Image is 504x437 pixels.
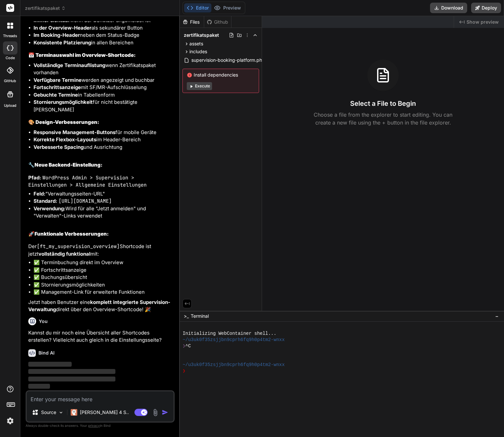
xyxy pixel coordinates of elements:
[34,62,173,77] li: wenn Zertifikatspaket vorhanden
[34,32,80,38] strong: Im Booking-Header
[180,19,204,25] div: Files
[58,410,64,415] img: Pick Models
[191,56,266,64] span: supervision-booking-platform.php
[184,313,189,319] span: >_
[5,415,16,426] img: settings
[34,205,65,212] strong: Verwendung:
[28,52,136,58] strong: 📅 Terminauswahl im Overview-Shortcode:
[34,266,173,274] li: ✅ Fortschrittsanzeige
[34,281,173,289] li: ✅ Stornierungsmöglichkeiten
[28,362,72,367] span: ‌
[189,40,203,47] span: assets
[185,343,191,349] span: ^C
[184,3,211,12] button: Editor
[28,174,147,189] code: WordPress Admin > Supervision > Einstellungen > Allgemeine Einstellungen
[25,5,66,11] span: zertifikatspaket
[152,409,159,416] img: attachment
[35,162,103,168] strong: Neue Backend-Einstellung:
[182,368,185,374] span: ❯
[34,25,91,31] strong: In der Overview-Header
[34,136,173,144] li: im Header-Bereich
[182,362,284,368] span: ~/u3uk0f35zsjjbn9cprh6fq9h0p4tm2-wnxx
[34,144,173,151] li: und Ausrichtung
[4,103,16,108] label: Upload
[471,3,501,13] button: Deploy
[35,231,109,237] strong: Funktionale Verbesserungen:
[88,424,100,427] span: privacy
[26,423,175,429] p: Always double-check its answers. Your in Bind
[184,32,219,38] span: zertifikatspaket
[187,72,255,78] span: Install dependencies
[28,329,173,344] p: Kannst du mir noch eine Übersicht aller Shortcodes erstellen? Vielleicht auch gleich in die Einst...
[34,129,173,136] li: für mobile Geräte
[350,99,416,108] h3: Select a File to Begin
[28,119,99,125] strong: 🎨 Design-Verbesserungen:
[34,129,115,135] strong: Responsive Management-Buttons
[4,78,16,84] label: GitHub
[34,274,173,281] li: ✅ Buchungsübersicht
[34,84,81,90] strong: Fortschrittsanzeige
[34,191,45,197] strong: Feld:
[28,369,115,374] span: ‌
[182,343,185,349] span: ❯
[71,409,77,416] img: Claude 4 Sonnet
[80,409,129,416] p: [PERSON_NAME] 4 S..
[34,99,93,105] strong: Stornierungsmöglichkeit
[37,243,120,250] code: [ft_my_supervision_overview]
[34,259,173,266] li: ✅ Terminbuchung direkt im Overview
[41,409,56,416] p: Source
[34,39,173,47] li: in allen Bereichen
[34,77,173,84] li: werden angezeigt und buchbar
[204,19,231,25] div: Github
[34,136,96,143] strong: Korrekte Flexbox-Layouts
[34,92,78,98] strong: Gebuchte Termine
[34,288,173,296] li: ✅ Management-Link für erweiterte Funktionen
[34,32,173,39] li: neben dem Status-Badge
[34,24,173,32] li: als sekundärer Button
[309,111,457,126] p: Choose a file from the explorer to start editing. You can create a new file using the + button in...
[28,299,170,313] strong: komplett integrierte Supervision-Verwaltung
[34,62,105,68] strong: Vollständige Terminauflistung
[28,377,115,381] span: ‌
[494,311,500,321] button: −
[28,174,41,181] strong: Pfad:
[34,144,84,150] strong: Verbesserte Spacing
[182,331,276,337] span: Initializing WebContainer shell...
[162,409,168,416] img: icon
[189,48,207,55] span: includes
[34,190,173,198] li: "Verwaltungsseiten-URL"
[34,91,173,99] li: in Tabellenform
[39,318,48,325] h6: You
[28,161,173,169] h2: 🔧
[191,313,209,319] span: Terminal
[34,84,173,91] li: mit SF/MR-Aufschlüsselung
[38,350,55,356] h6: Bind AI
[28,243,173,258] p: Der Shortcode ist jetzt mit:
[495,313,499,319] span: −
[59,198,112,204] code: [URL][DOMAIN_NAME]
[34,99,173,113] li: für nicht bestätigte [PERSON_NAME]
[3,33,17,39] label: threads
[34,39,91,46] strong: Konsistente Platzierung
[187,82,212,90] button: Execute
[34,198,57,204] strong: Standard:
[211,3,244,12] button: Preview
[28,230,173,238] h2: 🚀
[34,205,173,220] li: Wird für alle "Jetzt anmelden" und "Verwalten"-Links verwendet
[182,337,284,343] span: ~/u3uk0f35zsjjbn9cprh6fq9h0p4tm2-wnxx
[6,55,15,61] label: code
[467,19,499,25] span: Show preview
[28,384,50,389] span: ‌
[28,299,173,313] p: Jetzt haben Benutzer eine direkt über den Overview-Shortcode! 🎉
[430,3,467,13] button: Download
[34,77,82,83] strong: Verfügbare Termine
[38,251,90,257] strong: vollständig funktional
